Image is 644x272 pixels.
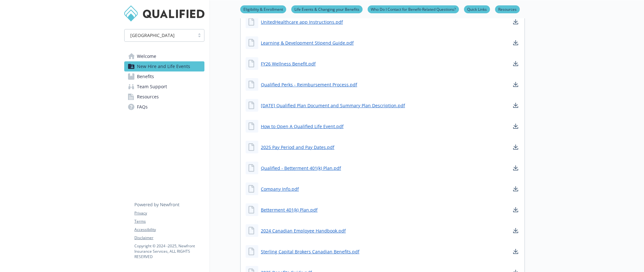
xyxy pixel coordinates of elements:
span: Benefits [137,71,154,82]
a: download document [512,206,519,213]
a: FAQs [124,102,204,112]
a: download document [512,18,519,26]
span: FAQs [137,102,148,112]
a: UnitedHealthcare app Instructions.pdf [261,19,343,25]
a: Quick Links [464,6,490,12]
span: New Hire and Life Events [137,61,190,71]
a: FY26 Wellness Benefit.pdf [261,60,316,67]
a: download document [512,81,519,88]
a: download document [512,60,519,67]
span: Resources [137,92,159,102]
a: Life Events & Changing your Benefits [291,6,363,12]
p: Copyright © 2024 - 2025 , Newfront Insurance Services, ALL RIGHTS RESERVED [134,243,204,259]
a: download document [512,248,519,255]
a: New Hire and Life Events [124,61,204,71]
a: 2024 Canadian Employee Handbook.pdf [261,227,346,234]
span: [GEOGRAPHIC_DATA] [130,32,175,39]
a: Team Support [124,82,204,92]
a: Company Info.pdf [261,186,299,192]
a: download document [512,143,519,151]
a: [DATE] Qualified Plan Document and Summary Plan Description.pdf [261,102,405,109]
a: Benefits [124,71,204,82]
a: download document [512,164,519,172]
a: Disclaimer [134,235,204,241]
a: Qualified Perks - Reimbursement Process.pdf [261,81,357,88]
a: Resources [124,92,204,102]
a: download document [512,122,519,130]
a: download document [512,102,519,109]
a: Welcome [124,51,204,61]
a: 2025 Pay Period and Pay Dates.pdf [261,144,334,151]
span: [GEOGRAPHIC_DATA] [128,32,191,39]
a: How to Open A Qualified Life Event.pdf [261,123,344,130]
a: Qualified - Betterment 401(k) Plan.pdf [261,165,341,171]
span: Team Support [137,82,167,92]
a: download document [512,39,519,46]
a: Terms [134,219,204,224]
a: Accessibility [134,227,204,232]
a: Betterment 401(k) Plan.pdf [261,207,318,213]
a: Who Do I Contact for Benefit-Related Questions? [368,6,459,12]
a: Resources [495,6,520,12]
a: Learning & Development Stipend Guide.pdf [261,40,354,46]
a: download document [512,185,519,193]
a: download document [512,227,519,234]
a: Sterling Capital Brokers Canadian Benefits.pdf [261,248,359,255]
span: Welcome [137,51,156,61]
a: Eligibility & Enrollment [240,6,286,12]
a: Privacy [134,210,204,216]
